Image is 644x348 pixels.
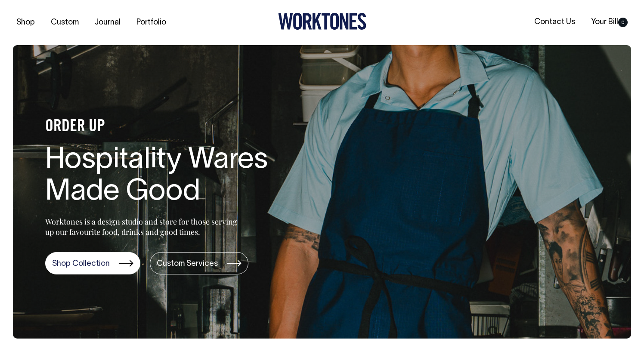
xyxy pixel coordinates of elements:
a: Your Bill0 [588,15,631,29]
h4: ORDER UP [45,118,321,136]
a: Custom [47,15,82,30]
a: Custom Services [150,252,248,274]
a: Portfolio [133,15,170,30]
a: Contact Us [531,15,579,29]
span: 0 [618,18,628,27]
a: Shop Collection [45,252,140,274]
a: Shop [13,15,38,30]
h1: Hospitality Wares Made Good [45,145,321,209]
a: Journal [91,15,124,30]
p: Worktones is a design studio and store for those serving up our favourite food, drinks and good t... [45,216,241,237]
